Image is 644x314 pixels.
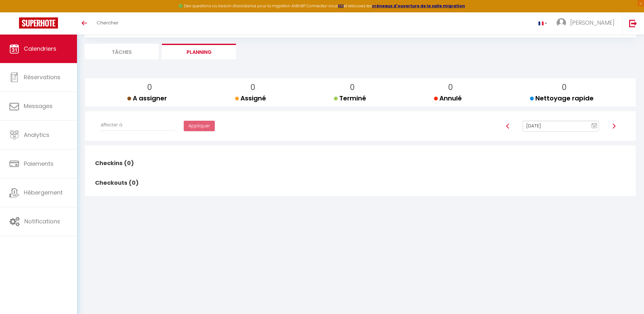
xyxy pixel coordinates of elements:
p: 0 [339,81,366,93]
li: Planning [162,44,236,59]
span: Messages [24,102,53,110]
img: arrow-right3.svg [611,124,616,129]
p: 0 [439,81,462,93]
h2: Checkins (0) [93,153,140,173]
text: 10 [593,125,596,128]
span: Terminé [334,94,366,103]
a: ... [PERSON_NAME] [552,12,622,35]
p: 0 [535,81,594,93]
p: 0 [132,81,167,93]
span: Hébergement [24,189,63,196]
span: Analytics [24,131,49,139]
iframe: Chat [617,285,639,309]
img: Super Booking [19,17,58,29]
button: Ouvrir le widget de chat LiveChat [5,3,24,22]
span: Annulé [434,94,462,103]
span: Notifications [24,217,60,225]
span: A assigner [127,94,167,103]
a: créneaux d'ouverture de la salle migration [372,3,465,9]
span: Réservations [24,73,61,81]
img: arrow-left3.svg [505,124,510,129]
input: Select Date [523,121,599,131]
span: Nettoyage rapide [530,94,594,103]
span: [PERSON_NAME] [570,19,615,27]
img: logout [629,19,637,27]
span: Calendriers [24,45,56,53]
li: Tâches [85,44,159,59]
button: Appliquer [184,121,215,131]
a: ICI [338,3,344,9]
span: Chercher [97,19,118,26]
img: ... [557,18,566,28]
a: Chercher [92,12,123,35]
span: Assigné [235,94,266,103]
p: 0 [240,81,266,93]
h2: Checkouts (0) [93,173,140,193]
span: Paiements [24,160,54,168]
